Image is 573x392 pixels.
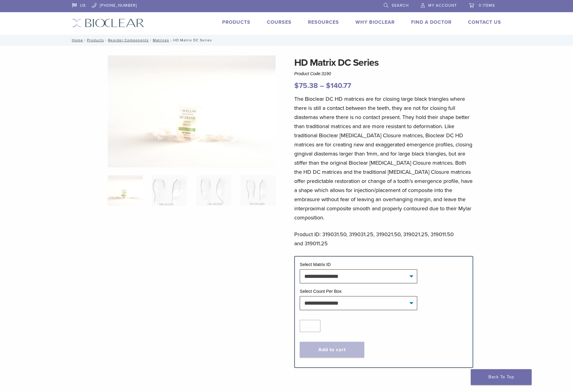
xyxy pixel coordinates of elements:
a: Why Bioclear [355,19,395,25]
span: My Account [428,3,457,8]
a: Matrices [153,38,169,42]
span: $ [294,81,299,90]
span: Product Code: [294,71,331,76]
a: Products [87,38,104,42]
span: 3190 [322,71,331,76]
label: Select Count Per Box [300,289,342,294]
nav: HD Matrix DC Series [68,35,506,46]
bdi: 140.77 [326,81,351,90]
span: – [320,81,324,90]
a: Reorder Components [108,38,149,42]
span: 0 items [479,3,495,8]
a: Back To Top [471,369,532,385]
span: / [83,39,87,42]
a: Products [222,19,250,25]
span: / [169,39,173,42]
img: HD Matrix DC Series - Image 3 [196,175,231,206]
img: HD Matrix DC Series - Image 2 [152,175,187,206]
a: Contact Us [468,19,501,25]
h1: HD Matrix DC Series [294,55,473,70]
a: Courses [267,19,292,25]
span: / [149,39,153,42]
p: The Bioclear DC HD matrices are for closing large black triangles where there is still a contact ... [294,94,473,222]
span: / [104,39,108,42]
button: Add to cart [300,342,364,358]
a: Resources [308,19,339,25]
img: Bioclear [72,19,144,27]
span: $ [326,81,330,90]
label: Select Matrix ID [300,262,331,267]
img: Anterior HD DC Series Matrices [108,55,276,168]
a: Home [70,38,83,42]
a: Find A Doctor [411,19,452,25]
span: Search [392,3,409,8]
bdi: 75.38 [294,81,318,90]
p: Product ID: 319031.50, 319031.25, 319021.50, 319021.25, 319011.50 and 319011.25 [294,230,473,248]
img: Anterior-HD-DC-Series-Matrices-324x324.jpg [108,175,143,206]
img: HD Matrix DC Series - Image 4 [240,175,275,206]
